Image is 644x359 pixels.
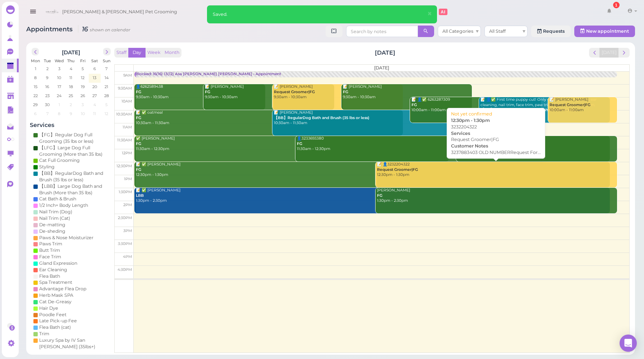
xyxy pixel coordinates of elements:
[377,193,382,198] b: FG
[31,58,40,63] span: Mon
[68,92,74,99] span: 25
[337,6,407,18] input: Search customer
[123,203,132,207] span: 2pm
[105,65,109,72] span: 7
[103,58,110,63] span: Sun
[613,2,620,8] div: 1
[123,73,132,78] span: 9am
[39,209,72,215] div: Nail Trim (Dog)
[618,48,630,58] button: next
[136,115,141,120] b: FG
[39,267,67,273] div: Ear Cleaning
[62,48,80,56] h2: [DATE]
[116,112,132,117] span: 10:30am
[91,58,98,63] span: Sat
[423,5,436,22] button: Close
[118,215,132,220] span: 2:30pm
[39,279,72,286] div: Spa Treatment
[136,90,141,94] b: FG
[78,25,130,33] i: 16
[346,26,418,37] input: Search by notes
[69,65,73,72] span: 4
[62,2,177,22] span: [PERSON_NAME] & [PERSON_NAME] Pet Grooming
[377,162,617,178] div: 📝 👤3232204322 12:30pm - 1:30pm
[135,162,609,178] div: 📝 ✅ [PERSON_NAME] 12:30pm - 1:30pm
[122,151,132,155] span: 12pm
[205,90,210,94] b: FG
[39,318,77,324] div: Late Pick-up Fee
[118,86,132,91] span: 9:30am
[69,101,73,108] span: 2
[342,84,472,100] div: 📝 [PERSON_NAME] 9:30am - 10:30am
[104,83,109,90] span: 21
[574,26,635,37] button: New appointment
[103,92,110,99] span: 28
[549,97,617,113] div: 📝 [PERSON_NAME] 10:00am - 11:00am
[135,136,449,152] div: ✅ [PERSON_NAME] 11:30am - 12:30pm
[39,164,55,170] div: Styling
[39,132,109,145] div: 【FG】Regular Dog Full Grooming (35 lbs or less)
[69,74,73,81] span: 11
[273,84,403,100] div: 📝 [PERSON_NAME] 9:30am - 10:30am
[33,83,38,90] span: 15
[135,188,609,204] div: 📝 ✅ [PERSON_NAME] 1:30pm - 2:30pm
[39,254,61,260] div: Face Trim
[57,74,62,81] span: 10
[480,97,610,118] div: 📝 👤✅ First time puppy cut! Only do the following: bath, ear cleaning, nail trim, face trim, paw t...
[39,247,60,254] div: Butt Trim
[121,99,132,104] span: 10am
[599,48,619,58] button: [DATE]
[80,74,86,81] span: 12
[45,101,51,108] span: 30
[46,65,49,72] span: 2
[39,331,49,337] div: Trim
[39,202,88,209] div: 1/2 Inch+ Body Length
[39,273,60,280] div: Flea Bath
[69,110,73,117] span: 9
[375,49,395,57] h2: [DATE]
[118,241,132,246] span: 3:30pm
[33,101,39,108] span: 29
[620,335,637,352] div: Open Intercom Messenger
[297,141,302,146] b: FG
[162,48,181,58] button: Month
[39,241,62,247] div: Paws Trim
[296,136,610,152] div: 👤3233693380 11:30am - 12:30pm
[411,97,541,113] div: 📝 👤✅ 6263287309 10:00am - 11:00am
[451,149,541,156] div: 3237883403 OLD NUMBERRequest For...
[92,74,97,81] span: 13
[531,26,571,37] a: Requests
[549,103,590,107] b: Request Groomer|FG
[451,124,541,130] div: 3232204322
[57,65,61,72] span: 3
[39,337,109,350] div: Luxury Spa by IV San [PERSON_NAME] (35lbs+)
[451,131,470,136] b: Services
[411,103,417,107] b: FG
[56,92,63,99] span: 24
[80,92,86,99] span: 26
[128,48,146,58] button: Day
[124,177,132,181] span: 1pm
[116,164,132,168] span: 12:30pm
[93,101,97,108] span: 4
[93,110,97,117] span: 11
[33,92,38,99] span: 22
[80,110,86,117] span: 10
[274,90,315,94] b: Request Groomer|FG
[136,141,141,146] b: FG
[39,324,71,331] div: Flea Bath (cat)
[135,84,265,100] div: 👤6262589438 9:30am - 10:30am
[30,122,112,128] h4: Services
[44,58,51,63] span: Tue
[343,90,348,94] b: FG
[442,28,473,34] span: All Categories
[81,65,85,72] span: 5
[119,190,132,194] span: 1:30pm
[136,193,144,198] b: LBB
[451,111,541,117] div: Not yet confirmed
[34,74,38,81] span: 8
[105,101,109,108] span: 5
[39,292,73,299] div: Herb Mask SPA
[377,167,418,172] b: Request Groomer|FG
[80,58,86,63] span: Fri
